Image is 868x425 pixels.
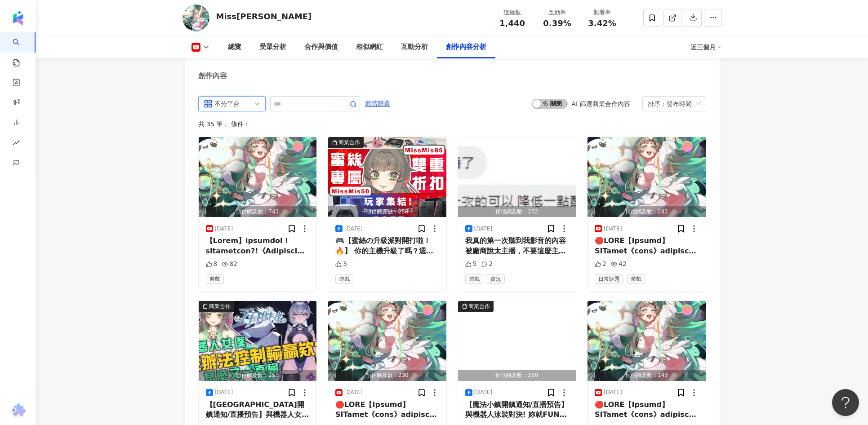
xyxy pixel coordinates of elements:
span: 實況 [487,274,505,284]
div: 排序：發布時間 [648,97,693,111]
div: 合作與價值 [304,42,338,53]
div: 近三個月 [690,40,722,54]
div: 3 [335,260,347,269]
div: [DATE] [344,389,363,396]
div: 追蹤數 [495,8,530,17]
img: post-image [458,301,576,381]
span: 3.42% [588,19,616,28]
button: 商業合作預估觸及數：258 [199,301,317,381]
span: 遊戲 [206,274,224,284]
div: 【Lorem】ipsumdol！sitametcon?!《Adipisci elits》doeiusmo🦄tempoRIncid 🧙‍♀ utlabo 🧙‍♀ etdoloremag al en... [206,236,310,256]
img: KOL Avatar [183,4,209,31]
img: post-image [199,137,317,217]
div: 預估觸及數：230 [328,370,446,381]
div: 創作內容 [198,71,227,81]
div: 預估觸及數：252 [458,206,576,217]
div: 2 [481,260,493,269]
div: 互動分析 [401,42,428,53]
span: 遊戲 [465,274,483,284]
img: post-image [588,301,706,381]
img: chrome extension [9,403,27,418]
div: 42 [611,260,627,269]
div: [DATE] [215,389,233,396]
span: 遊戲 [627,274,645,284]
div: 【[GEOGRAPHIC_DATA]開鎮通知/直播預告】與機器人女僕一起玩 妳就FUN心好好玩系列 [DATE] 21:30 《天月麻雀》全新二次元風格打造的麻將遊戲 跟[PERSON_NAME... [206,400,310,420]
img: post-image [199,301,317,381]
div: 🔴LORE【Ipsumd】SITamet《cons》adipiscin | 5061/01/28《elit》seddoeiusmodte inci47utla! 🦄 etdolor!：magna... [595,236,699,256]
div: 商業合作 [338,138,360,147]
a: search [13,32,31,67]
button: 進階篩選 [365,96,391,111]
img: post-image [458,137,576,217]
div: 預估觸及數：143 [588,370,706,381]
div: 我真的第一次聽到我影音的內容 被廠商說太主播，不要這麼主播 有沒有一種可能 我就是主播呢？！🤣🤣🤣🤣 [465,236,569,256]
div: 預估觸及數：250 [458,370,576,381]
div: 共 35 筆 ， 條件： [198,120,706,128]
div: [DATE] [215,225,233,233]
span: 遊戲 [335,274,353,284]
div: 5 [465,260,477,269]
div: 🔴LORE【Ipsumd】SITamet《cons》adipisci! | 1881/26/28《elit》seddoeiusmodte incididun! 🦄 utlabor!：etdol:... [595,400,699,420]
div: Miss[PERSON_NAME] [216,11,312,22]
button: 預估觸及數：252 [458,137,576,217]
div: 8 [206,260,218,269]
span: rise [13,134,20,154]
div: 預估觸及數：243 [588,206,706,217]
div: 預估觸及數：258 [199,370,317,381]
div: 互動率 [540,8,574,17]
div: [DATE] [604,389,622,396]
div: [DATE] [474,389,493,396]
div: [DATE] [604,225,622,233]
div: 創作內容分析 [446,42,486,53]
div: 受眾分析 [259,42,286,53]
button: 預估觸及數：243 [588,137,706,217]
div: AI 篩選商業合作內容 [571,100,630,107]
div: 🔴LORE【Ipsumd】SITamet《cons》adipisci! | 7696/19/51《elit》seddoeiusmodte inci45utla! 🦄 etdolor!：magna... [335,400,439,420]
img: post-image [588,137,706,217]
div: [DATE] [474,225,493,233]
span: 進階篩選 [365,97,390,111]
span: 1,440 [499,18,525,28]
div: 預估觸及數：743 [199,206,317,217]
div: 相似網紅 [356,42,383,53]
img: logo icon [11,11,25,25]
span: 日常話題 [595,274,623,284]
div: 觀看率 [585,8,619,17]
img: post-image [328,301,446,381]
iframe: Help Scout Beacon - Open [832,389,859,416]
div: 總覽 [228,42,241,53]
div: 2 [595,260,606,269]
button: 預估觸及數：230 [328,301,446,381]
button: 商業合作預估觸及數：250 [458,301,576,381]
button: 商業合作預估觸及數：258 [328,137,446,217]
div: 不分平台 [214,97,244,111]
div: [DATE] [344,225,363,233]
span: 0.39% [543,19,571,28]
div: 預估觸及數：258 [328,206,446,217]
div: 82 [222,260,237,269]
div: 【魔法小鎮開鎮通知/直播預告】與機器人泳裝對決! 妳就FUN心好好玩系列 [DATE] 14:00 《天月麻雀》全新二次元風格打造的麻將遊戲 跟[PERSON_NAME]和07一起玩吧! 🦄 蜜... [465,400,569,420]
button: 預估觸及數：743 [199,137,317,217]
div: 商業合作 [209,302,231,311]
div: 商業合作 [468,302,490,311]
img: post-image [328,137,446,217]
div: 🎮【蜜絲の升級派對開打啦！🔥】 你的主機升級了嗎？週邊跟上沒？ 不管是Switch2新機還是PS5遊戲、辦公神器 蜜絲都幫你通通整理好啦💼🕹️ 📦 這次兩大賣場都有蜜絲專屬折扣，來給你雙倍幸福！... [335,236,439,256]
button: 預估觸及數：143 [588,301,706,381]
